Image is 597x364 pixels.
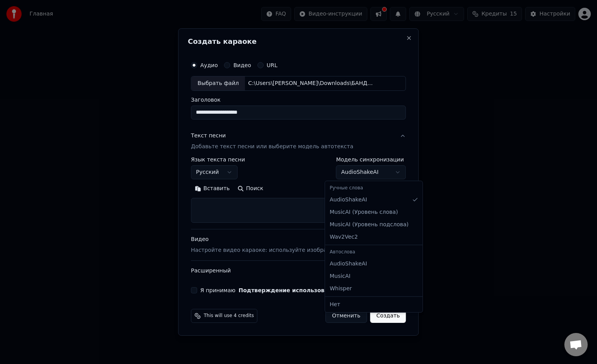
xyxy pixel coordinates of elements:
[326,247,421,258] div: Автослова
[330,300,340,308] span: Нет
[330,233,358,241] span: Wav2Vec2
[330,260,367,268] span: AudioShakeAI
[330,196,367,204] span: AudioShakeAI
[326,183,421,194] div: Ручные слова
[330,221,408,229] span: MusicAI ( Уровень подслова )
[330,284,352,292] span: Whisper
[330,208,398,216] span: MusicAI ( Уровень слова )
[330,272,351,280] span: MusicAI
